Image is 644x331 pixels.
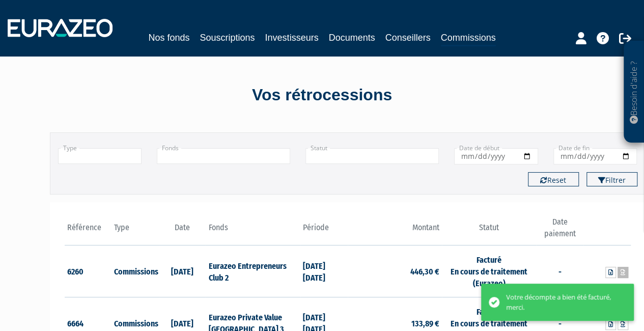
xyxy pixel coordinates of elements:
img: 1732889491-logotype_eurazeo_blanc_rvb.png [8,19,113,37]
div: Votre décompte a bien été facturé, merci. [506,292,619,312]
th: Montant [348,216,442,245]
button: Filtrer [586,172,637,186]
td: 6260 [65,245,112,297]
a: Documents [329,31,375,45]
a: Nos fonds [148,31,189,45]
a: Commissions [441,31,496,46]
td: [DATE] [DATE] [300,245,348,297]
a: Souscriptions [200,31,255,45]
th: Statut [442,216,536,245]
div: Vos rétrocessions [32,84,612,107]
th: Type [111,216,159,245]
td: [DATE] [159,245,206,297]
th: Référence [65,216,112,245]
th: Date [159,216,206,245]
td: Facturé En cours de traitement (Eurazeo) [442,245,536,297]
button: Reset [528,172,579,186]
a: Investisseurs [265,31,318,45]
th: Période [300,216,348,245]
a: Conseillers [385,31,431,45]
td: - [536,245,583,297]
td: Eurazeo Entrepreneurs Club 2 [206,245,300,297]
td: 446,30 € [348,245,442,297]
p: Besoin d'aide ? [628,46,640,138]
td: Commissions [111,245,159,297]
th: Fonds [206,216,300,245]
th: Date paiement [536,216,583,245]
